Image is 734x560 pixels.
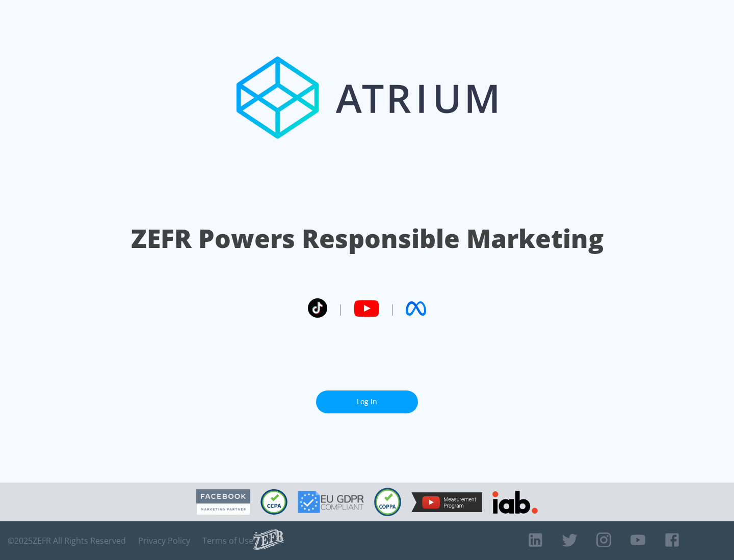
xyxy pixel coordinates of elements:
img: YouTube Measurement Program [411,492,482,512]
img: COPPA Compliant [374,488,401,516]
span: © 2025 ZEFR All Rights Reserved [8,536,126,546]
img: CCPA Compliant [260,489,287,515]
img: GDPR Compliant [298,491,364,513]
a: Terms of Use [202,536,253,546]
img: Facebook Marketing Partner [196,489,250,515]
h1: ZEFR Powers Responsible Marketing [131,221,604,256]
img: IAB [492,491,538,514]
a: Log In [316,390,418,413]
a: Privacy Policy [138,536,190,546]
span: | [337,301,344,316]
span: | [389,301,396,316]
